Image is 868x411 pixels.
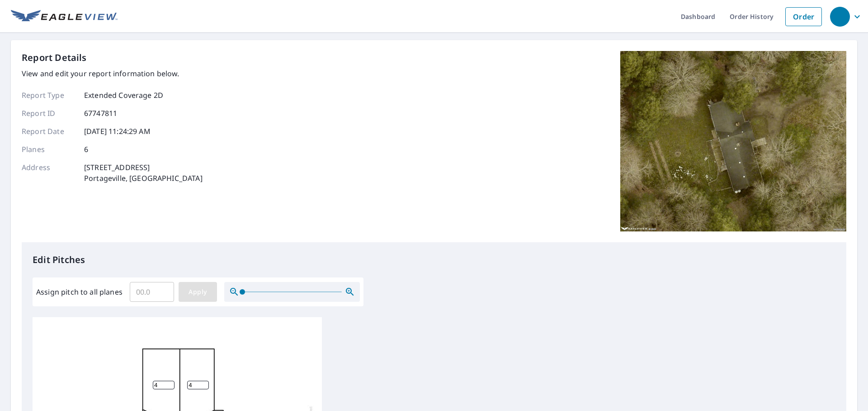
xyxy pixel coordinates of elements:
p: 67747811 [84,108,117,119]
a: Order [785,7,822,26]
p: Report ID [22,108,76,119]
p: View and edit your report information below. [22,68,203,79]
button: Apply [179,282,217,302]
p: 6 [84,144,88,155]
p: Address [22,162,76,184]
p: Report Details [22,51,87,65]
p: [STREET_ADDRESS] Portageville, [GEOGRAPHIC_DATA] [84,162,203,184]
p: Report Date [22,126,76,137]
p: Planes [22,144,76,155]
p: [DATE] 11:24:29 AM [84,126,151,137]
img: Top image [620,51,846,231]
input: 00.0 [130,279,174,305]
img: EV Logo [11,10,118,23]
label: Assign pitch to all planes [36,286,123,297]
p: Edit Pitches [33,253,835,267]
p: Extended Coverage 2D [84,90,163,101]
span: Apply [186,286,210,298]
p: Report Type [22,90,76,101]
